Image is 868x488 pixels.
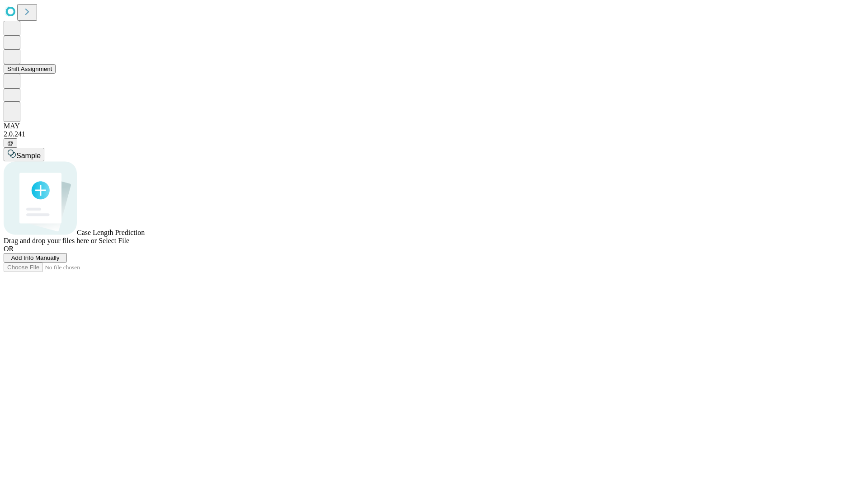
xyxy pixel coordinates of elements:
[11,254,60,261] span: Add Info Manually
[4,237,97,244] span: Drag and drop your files here or
[4,245,14,253] span: OR
[4,64,56,74] button: Shift Assignment
[99,237,129,244] span: Select File
[16,152,41,160] span: Sample
[4,138,17,148] button: @
[4,130,864,138] div: 2.0.241
[4,253,67,263] button: Add Info Manually
[7,140,14,146] span: @
[77,229,145,236] span: Case Length Prediction
[4,148,44,161] button: Sample
[4,122,864,130] div: MAY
